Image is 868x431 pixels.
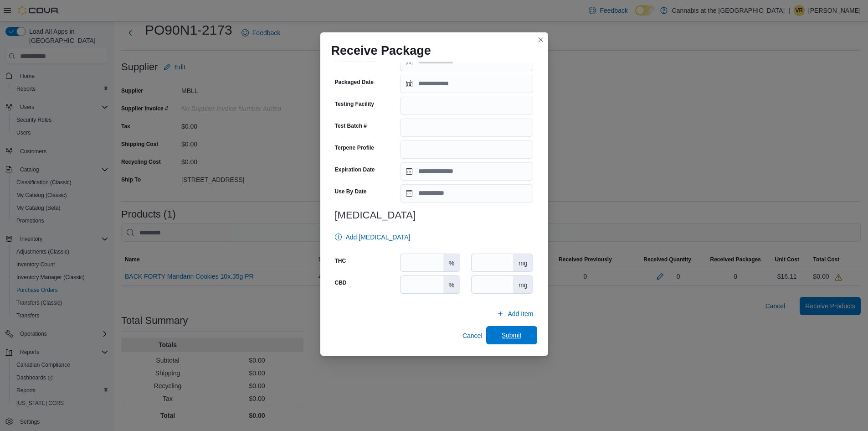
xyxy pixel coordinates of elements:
[331,228,414,246] button: Add [MEDICAL_DATA]
[346,233,411,242] span: Add [MEDICAL_DATA]
[335,122,367,130] label: Test Batch #
[493,305,537,323] button: Add Item
[335,188,367,195] label: Use By Date
[400,75,533,93] input: Press the down key to open a popover containing a calendar.
[513,254,533,271] div: mg
[331,43,431,58] h1: Receive Package
[400,53,533,71] input: Press the down key to open a popover containing a calendar.
[443,254,460,271] div: %
[400,184,533,203] input: Press the down key to open a popover containing a calendar.
[508,309,533,318] span: Add Item
[535,34,546,45] button: Closes this modal window
[502,331,522,340] span: Submit
[335,78,374,86] label: Packaged Date
[462,331,483,340] span: Cancel
[400,162,533,181] input: Press the down key to open a popover containing a calendar.
[335,100,374,108] label: Testing Facility
[486,326,537,344] button: Submit
[459,327,486,345] button: Cancel
[335,257,346,265] label: THC
[335,210,534,221] h3: [MEDICAL_DATA]
[335,144,374,151] label: Terpene Profile
[335,279,347,286] label: CBD
[443,276,460,293] div: %
[513,276,533,293] div: mg
[335,166,375,173] label: Expiration Date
